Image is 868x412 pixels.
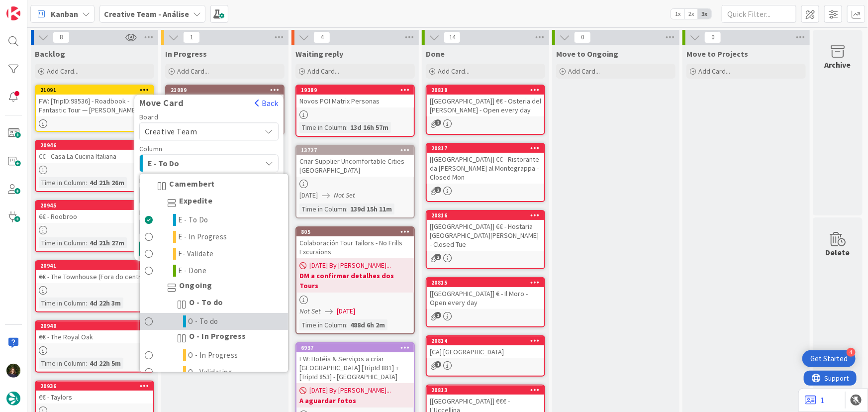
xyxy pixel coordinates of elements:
[179,231,228,243] span: E - In Progress
[427,278,544,287] div: 20815
[39,298,86,309] div: Time in Column
[698,67,730,76] span: Add Card...
[309,385,391,396] span: [DATE] By [PERSON_NAME]...
[86,237,87,248] span: :
[40,322,153,329] div: 20940
[435,119,441,126] span: 2
[346,122,348,133] span: :
[36,141,153,163] div: 20946€€ - Casa La Cucina Italiana
[438,67,470,76] span: Add Card...
[87,237,127,248] div: 4d 21h 27m
[556,49,618,59] span: Move to Ongoing
[139,145,163,152] span: Column
[671,9,684,19] span: 1x
[346,319,348,330] span: :
[299,190,318,201] span: [DATE]
[301,87,414,94] div: 19389
[36,321,153,330] div: 20940
[698,9,711,19] span: 3x
[826,246,850,258] div: Delete
[427,211,544,220] div: 20816
[296,352,414,383] div: FW: Hotéis & Serviços a criar [GEOGRAPHIC_DATA] [TripId 881] + [TripId 853] - [GEOGRAPHIC_DATA]
[47,67,79,76] span: Add Card...
[36,86,153,95] div: 21091
[426,85,545,135] a: 20818[[GEOGRAPHIC_DATA]] €€ - Osteria del [PERSON_NAME] - Open every day
[6,392,20,406] img: avatar
[148,157,222,170] span: E - To Do
[36,150,153,163] div: €€ - Casa La Cucina Italiana
[348,204,394,214] div: 139d 15h 11m
[431,87,544,94] div: 20818
[301,228,414,235] div: 805
[39,237,86,248] div: Time in Column
[21,1,45,13] span: Support
[810,354,848,364] div: Get Started
[36,201,153,223] div: 20945€€ - Roobroo
[40,262,153,269] div: 20941
[427,220,544,251] div: [[GEOGRAPHIC_DATA]] €€ - Hostaria [GEOGRAPHIC_DATA][PERSON_NAME] - Closed Tue
[36,382,153,391] div: 20936
[431,212,544,219] div: 20816
[427,386,544,395] div: 20813
[140,313,288,330] a: O - To do
[427,336,544,358] div: 20814[CA] [GEOGRAPHIC_DATA]
[36,141,153,150] div: 20946
[296,227,414,258] div: 805Colaboración Tour Tailors - No Frills Excursions
[435,312,441,318] span: 2
[189,316,219,328] span: O - To do
[435,361,441,368] span: 1
[35,260,154,312] a: 20941€€ - The Townhouse (Fora do centro)Time in Column:4d 22h 3m
[166,86,284,95] div: 21089Move CardBackBoardCreative TeamColumnE - To DoLabelServicePositionTopBottomMove
[348,122,391,133] div: 13d 16h 57m
[171,87,284,94] div: 21089
[139,113,159,120] span: Board
[35,320,154,373] a: 20940€€ - The Royal OakTime in Column:4d 22h 5m
[427,144,544,184] div: 20817[[GEOGRAPHIC_DATA]] €€ - Ristorante da [PERSON_NAME] al Montegrappa - Closed Mon
[427,86,544,116] div: 20818[[GEOGRAPHIC_DATA]] €€ - Osteria del [PERSON_NAME] - Open every day
[427,211,544,251] div: 20816[[GEOGRAPHIC_DATA]] €€ - Hostaria [GEOGRAPHIC_DATA][PERSON_NAME] - Closed Tue
[140,263,288,280] a: E - Done
[36,382,153,404] div: 20936€€ - Taylors
[87,177,127,188] div: 4d 21h 26m
[177,67,209,76] span: Add Card...
[104,9,189,19] b: Creative Team - Análise
[87,298,123,309] div: 4d 22h 3m
[165,85,285,135] a: 21089Move CardBackBoardCreative TeamColumnE - To DoLabelServicePositionTopBottomMove103076 Servic...
[802,350,856,367] div: Open Get Started checklist, remaining modules: 4
[847,348,856,357] div: 4
[427,144,544,153] div: 20817
[296,155,414,177] div: Criar Supplier Uncomfortable Cities [GEOGRAPHIC_DATA]
[296,95,414,107] div: Novos POI Matrix Personas
[427,278,544,309] div: 20815[[GEOGRAPHIC_DATA]] € - Il Moro - Open every day
[190,333,247,345] span: O - In Progress
[431,387,544,394] div: 20813
[40,202,153,209] div: 20945
[299,307,321,315] i: Not Set
[299,396,411,406] b: A aguardar fotos
[296,146,414,177] div: 13727Criar Supplier Uncomfortable Cities [GEOGRAPHIC_DATA]
[301,147,414,154] div: 13727
[140,364,288,381] a: O - Validating
[170,181,215,193] span: Camembert
[309,260,391,271] span: [DATE] By [PERSON_NAME]...
[190,299,224,311] span: O - To do
[139,154,279,172] button: E - To Do
[36,210,153,223] div: €€ - Roobroo
[337,306,355,316] span: [DATE]
[35,140,154,192] a: 20946€€ - Casa La Cucina ItalianaTime in Column:4d 21h 26m
[36,321,153,343] div: 20940€€ - The Royal Oak
[426,210,545,269] a: 20816[[GEOGRAPHIC_DATA]] €€ - Hostaria [GEOGRAPHIC_DATA][PERSON_NAME] - Closed Tue
[51,8,78,20] span: Kanban
[179,248,214,260] span: E- Validate
[140,229,288,246] a: E - In Progress
[53,31,70,43] span: 8
[684,9,698,19] span: 2x
[87,358,123,369] div: 4d 22h 5m
[179,214,209,226] span: E - To Do
[40,142,153,149] div: 20946
[426,277,545,327] a: 20815[[GEOGRAPHIC_DATA]] € - Il Moro - Open every day
[427,95,544,116] div: [[GEOGRAPHIC_DATA]] €€ - Osteria del [PERSON_NAME] - Open every day
[427,287,544,309] div: [[GEOGRAPHIC_DATA]] € - Il Moro - Open every day
[427,153,544,184] div: [[GEOGRAPHIC_DATA]] €€ - Ristorante da [PERSON_NAME] al Montegrappa - Closed Mon
[189,367,233,379] span: O - Validating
